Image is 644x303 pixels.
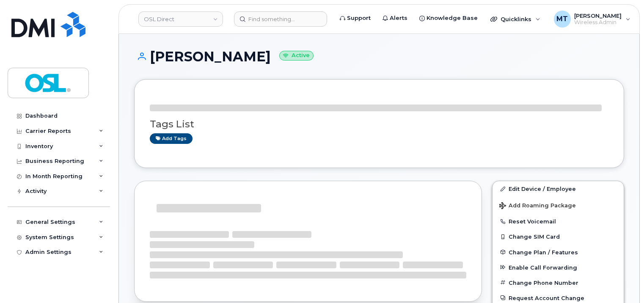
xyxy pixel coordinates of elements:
[493,214,624,229] button: Reset Voicemail
[493,275,624,290] button: Change Phone Number
[509,249,578,255] span: Change Plan / Features
[493,181,624,196] a: Edit Device / Employee
[493,245,624,260] button: Change Plan / Features
[134,49,624,64] h1: [PERSON_NAME]
[150,119,608,129] h3: Tags List
[493,196,624,214] button: Add Roaming Package
[509,264,577,270] span: Enable Call Forwarding
[279,51,314,61] small: Active
[493,260,624,275] button: Enable Call Forwarding
[150,133,193,144] a: Add tags
[493,229,624,244] button: Change SIM Card
[499,202,576,210] span: Add Roaming Package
